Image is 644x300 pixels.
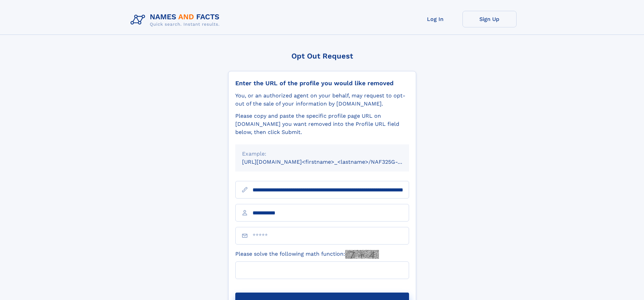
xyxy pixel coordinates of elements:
div: Opt Out Request [228,52,416,60]
a: Log In [408,11,462,27]
img: Logo Names and Facts [128,11,225,29]
label: Please solve the following math function: [235,250,379,259]
div: Please copy and paste the specific profile page URL on [DOMAIN_NAME] you want removed into the Pr... [235,112,409,136]
div: Enter the URL of the profile you would like removed [235,79,409,87]
a: Sign Up [462,11,517,27]
div: Example: [242,150,402,158]
small: [URL][DOMAIN_NAME]<firstname>_<lastname>/NAF325G-xxxxxxxx [242,159,422,165]
div: You, or an authorized agent on your behalf, may request to opt-out of the sale of your informatio... [235,92,409,108]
